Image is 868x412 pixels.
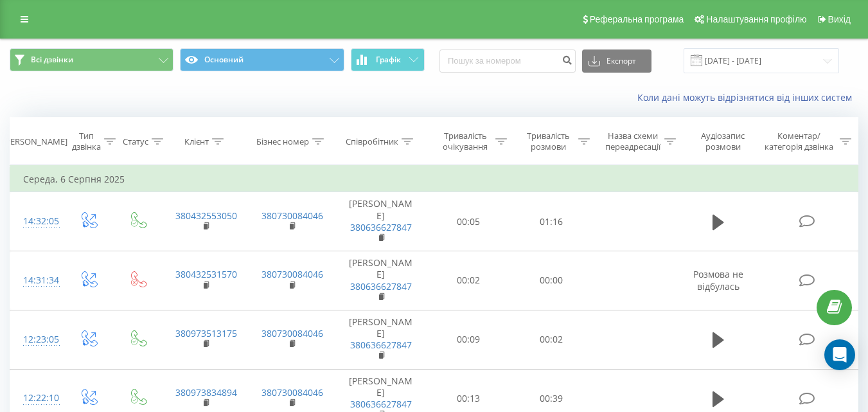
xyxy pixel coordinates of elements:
a: Коли дані можуть відрізнятися вiд інших систем [637,91,858,103]
td: 00:09 [427,310,510,369]
div: 14:31:34 [23,268,50,293]
a: 380636627847 [350,339,412,351]
td: 00:05 [427,192,510,251]
div: Open Intercom Messenger [824,339,855,370]
input: Пошук за номером [439,49,576,73]
a: 380432531570 [175,268,237,280]
div: Співробітник [346,136,398,147]
a: 380636627847 [350,398,412,410]
button: Експорт [582,49,651,73]
button: Графік [351,48,425,71]
a: 380730084046 [261,386,323,399]
div: Клієнт [184,136,209,147]
div: Тривалість очікування [439,130,492,152]
a: 380973834894 [175,386,237,399]
td: 00:02 [427,251,510,310]
span: Реферальна програма [590,14,684,24]
div: Статус [123,136,148,147]
a: 380636627847 [350,221,412,233]
span: Розмова не відбулась [693,268,743,292]
div: [PERSON_NAME] [3,136,67,147]
td: Середа, 6 Серпня 2025 [10,166,858,192]
div: Тривалість розмови [522,130,575,152]
div: Назва схеми переадресації [605,130,661,152]
a: 380973513175 [175,327,237,339]
td: [PERSON_NAME] [335,251,427,310]
div: Аудіозапис розмови [691,130,756,152]
a: 380636627847 [350,280,412,292]
td: 00:00 [510,251,593,310]
div: Тип дзвінка [72,130,101,152]
div: Коментар/категорія дзвінка [761,130,837,152]
td: 00:02 [510,310,593,369]
span: Всі дзвінки [31,55,73,65]
div: 12:23:05 [23,327,50,352]
span: Налаштування профілю [706,14,806,24]
td: 01:16 [510,192,593,251]
div: Бізнес номер [256,136,309,147]
button: Основний [180,48,344,71]
a: 380730084046 [261,268,323,280]
a: 380730084046 [261,327,323,339]
button: Всі дзвінки [10,48,173,71]
div: 14:32:05 [23,209,50,234]
div: 12:22:10 [23,386,50,411]
span: Графік [376,55,401,64]
a: 380432553050 [175,210,237,222]
td: [PERSON_NAME] [335,310,427,369]
td: [PERSON_NAME] [335,192,427,251]
a: 380730084046 [261,210,323,222]
span: Вихід [828,14,851,24]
